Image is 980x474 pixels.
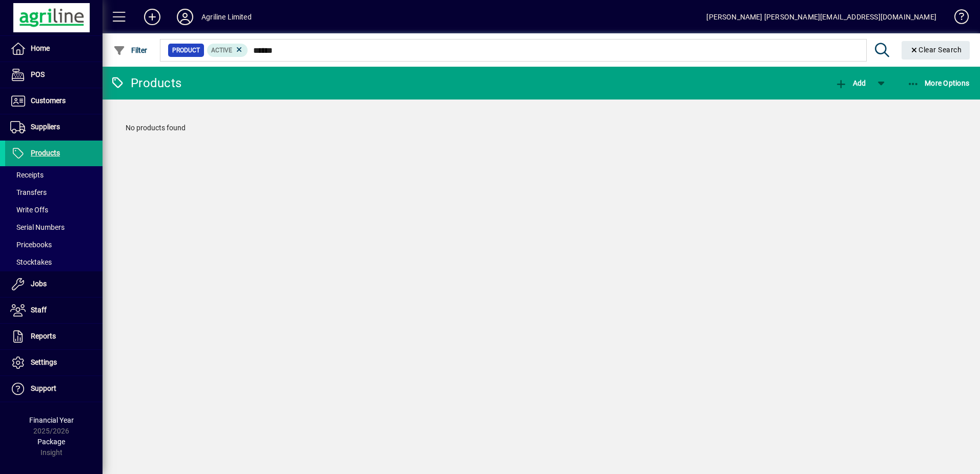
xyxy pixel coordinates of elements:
span: POS [31,70,45,78]
span: Receipts [10,171,44,179]
span: Suppliers [31,123,60,131]
div: Agriline Limited [201,9,252,25]
span: Support [31,384,56,392]
a: Reports [5,324,103,349]
button: Add [136,8,169,26]
span: Reports [31,332,56,340]
a: Settings [5,350,103,376]
a: POS [5,62,103,88]
button: Add [832,74,868,92]
div: [PERSON_NAME] [PERSON_NAME][EMAIL_ADDRESS][DOMAIN_NAME] [706,9,936,25]
a: Staff [5,298,103,323]
a: Home [5,36,103,62]
span: Home [31,44,50,52]
button: Filter [111,41,150,60]
a: Serial Numbers [5,219,103,236]
span: Customers [31,96,66,105]
span: Staff [31,306,47,314]
button: More Options [905,74,972,92]
span: Financial Year [29,416,74,424]
button: Profile [169,8,201,26]
a: Transfers [5,184,103,201]
span: More Options [907,79,970,87]
span: Write Offs [10,206,48,214]
a: Support [5,376,103,402]
span: Clear Search [910,46,962,54]
span: Package [37,438,65,446]
span: Jobs [31,280,47,288]
a: Pricebooks [5,236,103,253]
a: Knowledge Base [947,2,967,35]
span: Pricebooks [10,241,52,249]
div: No products found [115,112,967,144]
mat-chip: Activation Status: Active [207,44,248,57]
a: Customers [5,88,103,114]
span: Product [172,45,200,55]
span: Stocktakes [10,258,52,266]
span: Transfers [10,188,47,196]
span: Serial Numbers [10,223,65,231]
a: Jobs [5,271,103,297]
div: Products [110,75,181,91]
span: Active [211,47,232,54]
span: Products [31,149,60,157]
span: Settings [31,358,57,366]
a: Receipts [5,166,103,184]
a: Stocktakes [5,253,103,271]
a: Write Offs [5,201,103,219]
span: Filter [113,46,148,54]
button: Clear [902,41,970,60]
span: Add [835,79,866,87]
a: Suppliers [5,114,103,140]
